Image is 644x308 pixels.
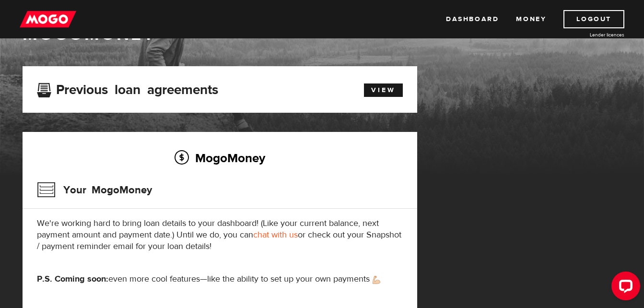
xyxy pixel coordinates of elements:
[37,218,403,252] p: We're working hard to bring loan details to your dashboard! (Like your current balance, next paym...
[604,268,644,308] iframe: LiveChat chat widget
[563,10,624,28] a: Logout
[516,10,546,28] a: Money
[552,31,624,38] a: Lender licences
[37,82,218,95] h3: Previous loan agreements
[37,178,152,202] h3: Your MogoMoney
[253,229,298,240] a: chat with us
[364,83,403,97] a: View
[373,276,380,284] img: strong arm emoji
[446,10,499,28] a: Dashboard
[37,273,403,285] p: even more cool features—like the ability to set up your own payments
[37,148,403,168] h2: MogoMoney
[37,273,108,284] strong: P.S. Coming soon:
[23,24,622,45] h1: MogoMoney
[20,10,76,28] img: mogo_logo-11ee424be714fa7cbb0f0f49df9e16ec.png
